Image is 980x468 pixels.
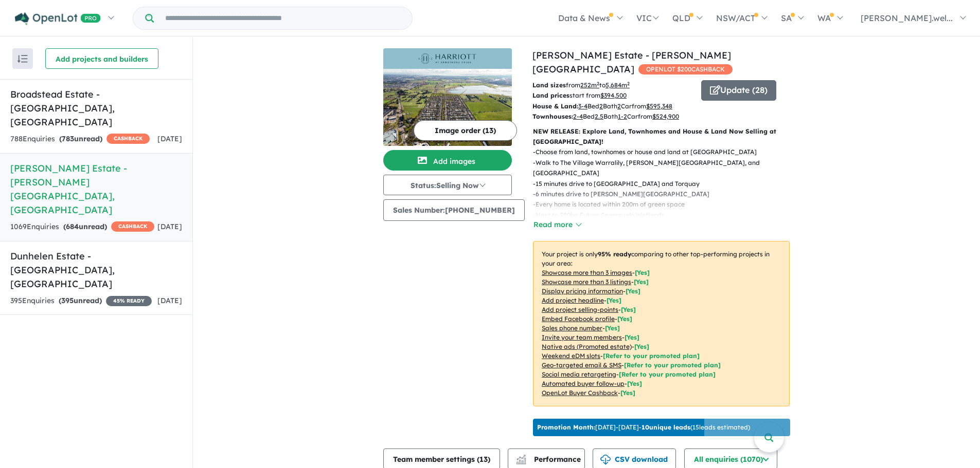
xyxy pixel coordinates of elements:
[617,315,632,323] span: [ Yes ]
[383,150,512,171] button: Add images
[542,333,622,341] u: Invite your team members
[599,81,630,89] span: to
[537,423,595,431] b: Promotion Month:
[10,87,182,129] h5: Broadstead Estate - [GEOGRAPHIC_DATA] , [GEOGRAPHIC_DATA]
[66,222,79,231] span: 684
[646,102,672,110] u: $ 595,348
[618,113,627,120] u: 1-2
[573,113,583,120] u: 2-4
[542,343,632,350] u: Native ads (Promoted estate)
[598,250,631,258] b: 95 % ready
[533,158,798,179] p: - Walk to The Village Warralily, [PERSON_NAME][GEOGRAPHIC_DATA], and [GEOGRAPHIC_DATA]
[106,296,152,306] span: 45 % READY
[533,199,798,210] p: - Every home is located within 200m of green space
[157,222,182,231] span: [DATE]
[542,269,632,276] u: Showcase more than 3 images
[537,423,750,432] p: [DATE] - [DATE] - ( 15 leads estimated)
[387,52,508,65] img: Harriott Estate - Armstrong Creek Logo
[383,199,525,221] button: Sales Number:[PHONE_NUMBER]
[542,352,600,360] u: Weekend eDM slots
[533,147,798,157] p: - Choose from land, townhomes or house and land at [GEOGRAPHIC_DATA]
[62,134,74,143] span: 783
[617,102,621,110] u: 2
[111,221,154,232] span: CASHBACK
[532,90,693,101] p: start from
[627,81,630,86] sup: 2
[532,49,731,75] a: [PERSON_NAME] Estate - [PERSON_NAME][GEOGRAPHIC_DATA]
[10,221,154,233] div: 1069 Enquir ies
[634,343,649,350] span: [Yes]
[10,249,182,291] h5: Dunhelen Estate - [GEOGRAPHIC_DATA] , [GEOGRAPHIC_DATA]
[532,111,693,122] p: Bed Bath Car from
[600,455,611,465] img: download icon
[532,91,569,99] b: Land prices
[533,189,798,199] p: - 6 minutes drive to [PERSON_NAME][GEOGRAPHIC_DATA]
[624,361,721,369] span: [Refer to your promoted plan]
[532,80,693,90] p: from
[635,269,650,276] span: [ Yes ]
[383,69,512,146] img: Harriott Estate - Armstrong Creek
[701,80,776,101] button: Update (28)
[580,81,599,89] u: 252 m
[607,296,621,304] span: [ Yes ]
[106,134,150,144] span: CASHBACK
[627,380,642,387] span: [Yes]
[63,222,107,231] strong: ( unread)
[603,352,700,360] span: [Refer to your promoted plan]
[383,48,512,146] a: Harriott Estate - Armstrong Creek LogoHarriott Estate - Armstrong Creek
[542,324,602,332] u: Sales phone number
[578,102,587,110] u: 3-4
[542,389,618,397] u: OpenLot Buyer Cashback
[532,81,566,89] b: Land sizes
[532,101,693,111] p: Bed Bath Car from
[156,7,410,29] input: Try estate name, suburb, builder or developer
[652,113,679,120] u: $ 524,900
[542,361,621,369] u: Geo-targeted email & SMS
[634,278,649,286] span: [ Yes ]
[542,306,618,313] u: Add project selling-points
[605,81,630,89] u: 5,684 m
[516,458,526,464] img: bar-chart.svg
[626,287,640,295] span: [ Yes ]
[518,455,581,464] span: Performance
[625,333,639,341] span: [ Yes ]
[61,296,74,305] span: 395
[157,134,182,143] span: [DATE]
[542,380,625,387] u: Automated buyer follow-up
[10,161,182,217] h5: [PERSON_NAME] Estate - [PERSON_NAME][GEOGRAPHIC_DATA] , [GEOGRAPHIC_DATA]
[595,113,603,120] u: 2.5
[10,133,150,145] div: 788 Enquir ies
[638,64,733,74] span: OPENLOT $ 200 CASHBACK
[516,455,526,460] img: line-chart.svg
[861,13,953,23] span: [PERSON_NAME].wel...
[533,179,798,189] p: - 15 minutes drive to [GEOGRAPHIC_DATA] and Torquay
[542,315,615,323] u: Embed Facebook profile
[479,455,488,464] span: 13
[542,296,604,304] u: Add project headline
[532,102,578,110] b: House & Land:
[542,278,631,286] u: Showcase more than 3 listings
[542,370,616,378] u: Social media retargeting
[157,296,182,305] span: [DATE]
[533,210,798,220] p: - Next to 500ha Future Sparrovale Wetlands
[597,81,599,86] sup: 2
[383,175,512,195] button: Status:Selling Now
[605,324,620,332] span: [ Yes ]
[542,287,623,295] u: Display pricing information
[533,126,790,147] p: NEW RELEASE: Explore Land, Townhomes and House & Land Now Selling at [GEOGRAPHIC_DATA]!
[599,102,603,110] u: 2
[533,241,790,406] p: Your project is only comparing to other top-performing projects in your area: - - - - - - - - - -...
[17,55,28,63] img: sort.svg
[59,296,102,305] strong: ( unread)
[15,12,101,25] img: Openlot PRO Logo White
[642,423,690,431] b: 10 unique leads
[621,306,636,313] span: [ Yes ]
[619,370,716,378] span: [Refer to your promoted plan]
[45,48,158,69] button: Add projects and builders
[10,295,152,307] div: 395 Enquir ies
[533,219,581,231] button: Read more
[414,120,517,141] button: Image order (13)
[620,389,635,397] span: [Yes]
[600,91,627,99] u: $ 394,500
[59,134,102,143] strong: ( unread)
